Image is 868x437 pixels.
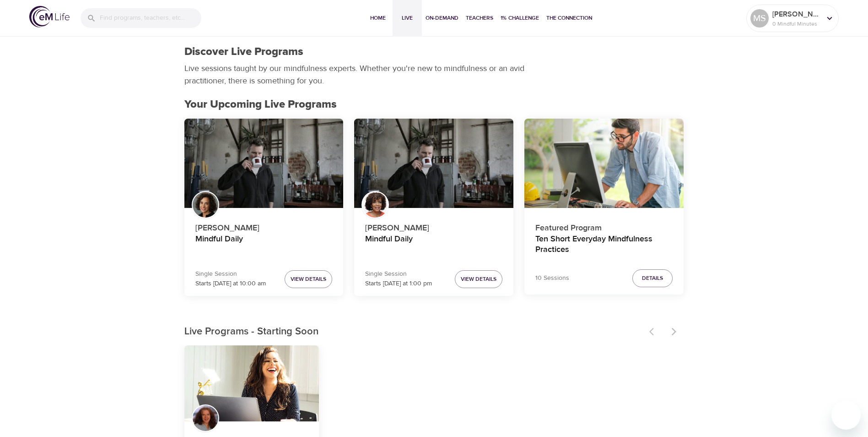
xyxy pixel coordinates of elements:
button: Mindful Daily [354,119,513,208]
p: 0 Mindful Minutes [772,20,821,28]
p: 10 Sessions [535,273,569,283]
h4: Ten Short Everyday Mindfulness Practices [535,234,673,256]
h4: Mindful Daily [365,234,502,256]
img: logo [29,6,70,27]
button: View Details [285,270,332,288]
span: Home [367,13,389,23]
span: Teachers [466,13,493,23]
p: [PERSON_NAME] [365,218,502,234]
span: Details [642,273,663,283]
button: Ten Short Everyday Mindfulness Practices [524,119,684,208]
p: Live Programs - Starting Soon [184,324,644,339]
h4: Mindful Daily [195,234,333,256]
span: 1% Challenge [501,13,539,23]
p: Single Session [365,269,432,279]
p: Single Session [195,269,266,279]
p: Starts [DATE] at 10:00 am [195,279,266,289]
p: [PERSON_NAME] [195,218,333,234]
button: View Details [455,270,502,288]
button: Mindful Daily [184,119,344,208]
h2: Your Upcoming Live Programs [184,98,684,111]
span: View Details [461,274,496,284]
span: On-Demand [426,13,458,23]
button: Skills to Thrive in Anxious Times [184,345,319,421]
h1: Discover Live Programs [184,45,303,59]
span: Live [396,13,418,23]
span: The Connection [546,13,592,23]
span: View Details [291,274,326,284]
div: MS [750,9,769,27]
p: Live sessions taught by our mindfulness experts. Whether you're new to mindfulness or an avid pra... [184,62,528,87]
p: [PERSON_NAME] [772,9,821,20]
p: Featured Program [535,218,673,234]
button: Details [632,269,673,287]
input: Find programs, teachers, etc... [100,8,201,28]
p: Starts [DATE] at 1:00 pm [365,279,432,289]
iframe: Button to launch messaging window [831,400,861,430]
